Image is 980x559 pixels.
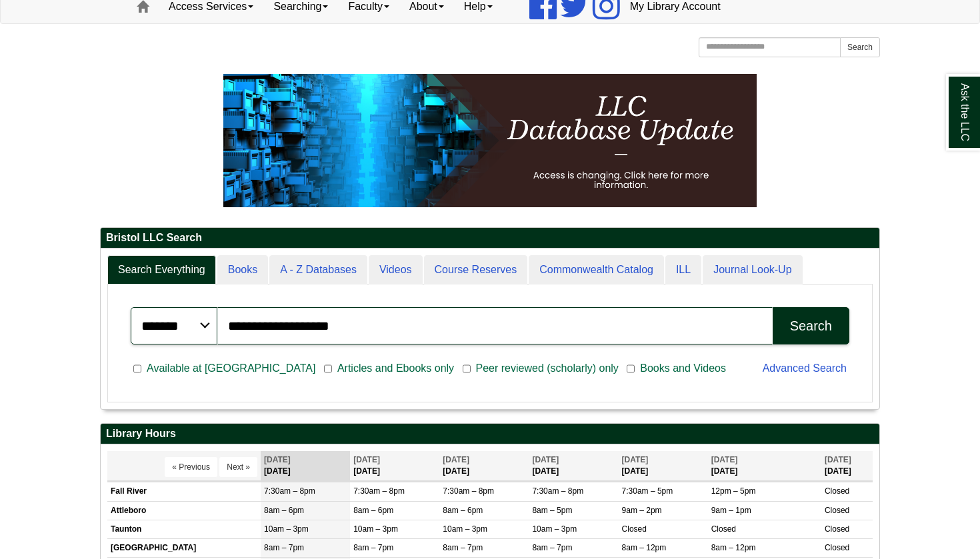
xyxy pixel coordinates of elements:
span: [DATE] [711,455,738,464]
span: 10am – 3pm [443,524,487,534]
span: 8am – 7pm [443,543,483,552]
th: [DATE] [821,451,873,481]
span: 7:30am – 8pm [264,486,315,496]
span: 9am – 1pm [711,506,751,515]
span: Peer reviewed (scholarly) only [471,360,624,376]
span: Closed [622,524,647,534]
span: 9am – 2pm [622,506,662,515]
span: 7:30am – 8pm [443,486,494,496]
span: [DATE] [353,455,380,464]
span: 7:30am – 8pm [353,486,405,496]
input: Books and Videos [627,363,635,375]
span: 8am – 7pm [353,543,393,552]
span: 8am – 6pm [443,506,483,515]
span: 10am – 3pm [532,524,577,534]
span: 10am – 3pm [264,524,309,534]
span: 8am – 12pm [711,543,756,552]
input: Available at [GEOGRAPHIC_DATA] [133,363,141,375]
span: Closed [825,524,849,534]
th: [DATE] [529,451,618,481]
span: [DATE] [264,455,291,464]
span: Available at [GEOGRAPHIC_DATA] [141,360,321,376]
a: A - Z Databases [269,255,367,285]
input: Peer reviewed (scholarly) only [463,363,471,375]
th: [DATE] [708,451,821,481]
span: 12pm – 5pm [711,486,756,496]
a: Books [217,255,268,285]
span: [DATE] [532,455,559,464]
span: 7:30am – 5pm [622,486,673,496]
span: Closed [825,543,849,552]
a: Videos [369,255,423,285]
th: [DATE] [261,451,350,481]
span: 7:30am – 8pm [532,486,583,496]
h2: Library Hours [101,424,879,444]
span: Closed [825,486,849,496]
img: HTML tutorial [223,74,757,207]
td: Taunton [107,520,261,538]
a: Advanced Search [763,362,847,374]
button: « Previous [165,457,217,477]
td: Fall River [107,482,261,501]
span: Closed [825,506,849,515]
span: 8am – 5pm [532,506,572,515]
a: ILL [665,255,701,285]
span: 8am – 7pm [532,543,572,552]
span: 8am – 6pm [353,506,393,515]
span: 8am – 7pm [264,543,304,552]
button: Next » [219,457,257,477]
span: [DATE] [622,455,649,464]
th: [DATE] [619,451,708,481]
span: 10am – 3pm [353,524,398,534]
span: Articles and Ebooks only [332,360,459,376]
th: [DATE] [350,451,439,481]
span: [DATE] [443,455,469,464]
button: Search [840,37,880,57]
span: 8am – 6pm [264,506,304,515]
a: Commonwealth Catalog [529,255,664,285]
span: Books and Videos [635,360,731,376]
th: [DATE] [439,451,529,481]
a: Journal Look-Up [703,255,802,285]
span: Closed [711,524,736,534]
span: [DATE] [825,455,851,464]
button: Search [773,307,849,344]
div: Search [790,318,832,334]
h2: Bristol LLC Search [101,228,879,249]
span: 8am – 12pm [622,543,667,552]
td: Attleboro [107,501,261,520]
td: [GEOGRAPHIC_DATA] [107,538,261,557]
a: Course Reserves [424,255,528,285]
input: Articles and Ebooks only [324,363,332,375]
a: Search Everything [107,255,216,285]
